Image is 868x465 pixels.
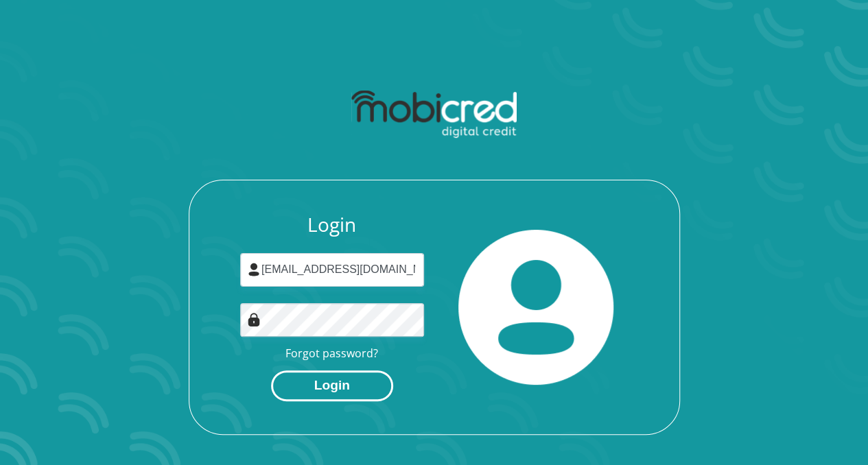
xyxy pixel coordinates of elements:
button: Login [271,370,393,401]
h3: Login [240,213,424,237]
img: user-icon image [247,263,261,276]
a: Forgot password? [285,346,378,361]
img: mobicred logo [351,91,517,139]
input: Username [240,253,424,287]
img: Image [247,313,261,326]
